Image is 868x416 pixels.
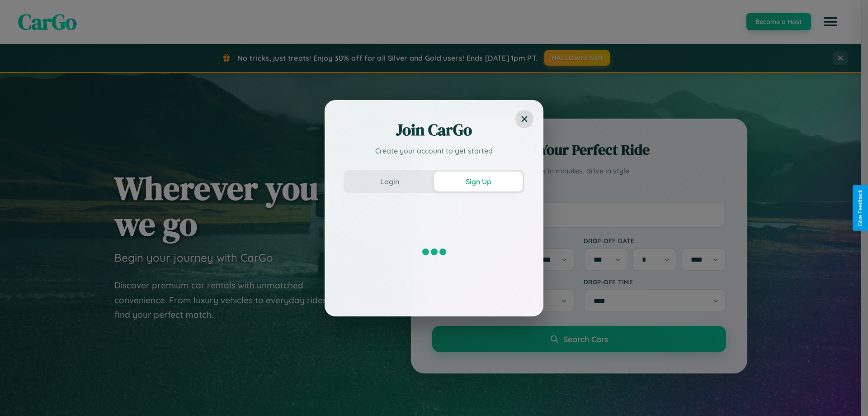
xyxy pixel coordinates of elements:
iframe: Intercom live chat [9,385,31,407]
h2: Join CarGo [344,119,524,141]
button: Login [345,172,434,191]
button: Sign Up [434,172,523,191]
div: Give Feedback [857,190,863,226]
p: Create your account to get started [344,145,524,156]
